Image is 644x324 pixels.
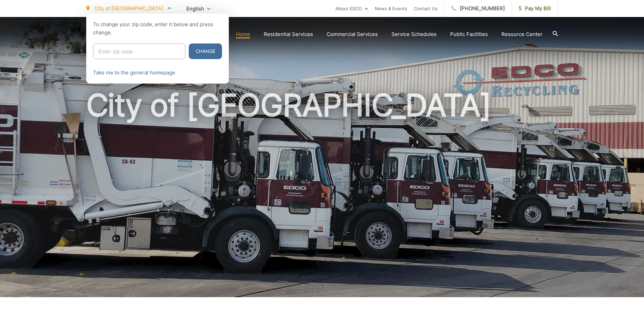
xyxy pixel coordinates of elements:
[93,43,185,59] input: Enter zip code
[375,4,407,13] a: News & Events
[189,43,222,59] button: Change
[414,4,438,13] a: Contact Us
[335,4,368,13] a: About EDCO
[94,5,163,12] span: City of [GEOGRAPHIC_DATA]
[181,3,216,15] span: English
[519,4,551,13] span: Pay My Bill
[93,20,222,37] p: To change your zip code, enter it below and press change.
[93,69,175,77] a: Take me to the general homepage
